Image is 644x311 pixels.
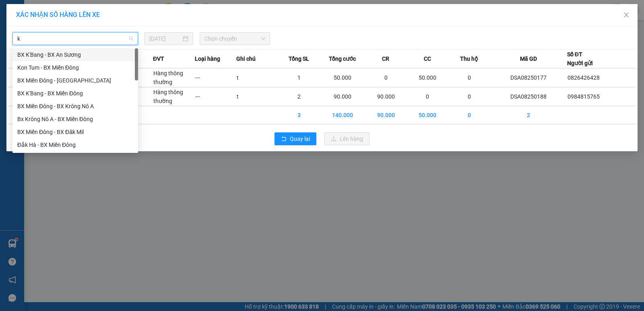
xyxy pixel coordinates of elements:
[17,89,133,98] div: BX K'Bang - BX Miền Đông
[460,54,478,63] span: Thu hộ
[568,93,600,100] span: 0984815765
[153,87,195,106] td: Hàng thông thường
[149,34,181,43] input: 12/08/2025
[568,74,600,81] span: 0826426428
[236,87,278,106] td: t
[320,106,365,124] td: 140.000
[12,48,138,61] div: BX K'Bang - BX An Sương
[12,113,138,126] div: Bx Krông Nô A - BX Miền Đông
[520,54,537,63] span: Mã GD
[278,87,320,106] td: 2
[12,100,138,113] div: BX Miền Đông - BX Krông Nô A
[16,11,100,19] span: XÁC NHẬN SỐ HÀNG LÊN XE
[195,87,237,106] td: ---
[365,68,407,87] td: 0
[153,54,164,63] span: ĐVT
[290,134,310,143] span: Quay lại
[567,50,593,68] div: Số ĐT Người gửi
[329,54,356,63] span: Tổng cước
[448,87,490,106] td: 0
[448,106,490,124] td: 0
[12,74,138,87] div: BX Miền Đông - Đắk Hà
[12,138,138,151] div: Đắk Hà - BX Miền Đông
[17,115,133,124] div: Bx Krông Nô A - BX Miền Đông
[365,87,407,106] td: 90.000
[382,54,389,63] span: CR
[365,106,407,124] td: 90.000
[236,68,278,87] td: t
[490,106,567,124] td: 2
[407,87,448,106] td: 0
[278,106,320,124] td: 3
[17,50,133,59] div: BX K'Bang - BX An Sương
[490,87,567,106] td: DSA08250188
[320,87,365,106] td: 90.000
[195,68,237,87] td: ---
[12,126,138,138] div: BX Miền Đông - BX Đăk Mil
[424,54,431,63] span: CC
[17,76,133,85] div: BX Miền Đông - [GEOGRAPHIC_DATA]
[17,140,133,149] div: Đắk Hà - BX Miền Đông
[623,12,630,18] span: close
[448,68,490,87] td: 0
[278,68,320,87] td: 1
[615,4,638,27] button: Close
[407,106,448,124] td: 50.000
[320,68,365,87] td: 50.000
[195,54,220,63] span: Loại hàng
[17,63,133,72] div: Kon Tum - BX Miền Đông
[289,54,309,63] span: Tổng SL
[490,68,567,87] td: DSA08250177
[407,68,448,87] td: 50.000
[275,132,316,145] button: rollbackQuay lại
[236,54,256,63] span: Ghi chú
[12,61,138,74] div: Kon Tum - BX Miền Đông
[153,68,195,87] td: Hàng thông thường
[12,87,138,100] div: BX K'Bang - BX Miền Đông
[204,33,265,45] span: Chọn chuyến
[17,102,133,111] div: BX Miền Đông - BX Krông Nô A
[281,136,287,142] span: rollback
[324,132,369,145] button: uploadLên hàng
[17,128,133,136] div: BX Miền Đông - BX Đăk Mil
